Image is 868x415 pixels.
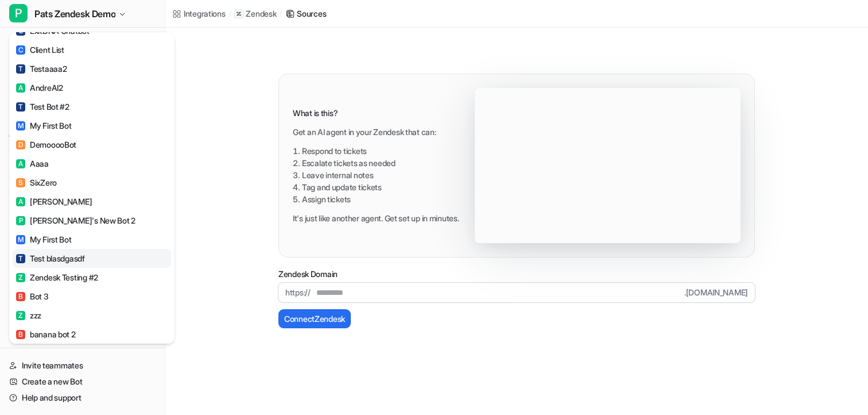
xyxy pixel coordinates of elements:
div: Aaaa [16,157,49,170]
div: Bot 3 [16,290,49,302]
span: B [16,330,25,339]
span: M [16,121,25,130]
span: P [16,216,25,225]
span: B [16,292,25,301]
div: DemooooBot [16,139,76,151]
span: Z [16,273,25,282]
div: AndreAI2 [16,82,63,94]
span: T [16,254,25,263]
div: banana bot 2 [16,328,76,340]
div: Test blasdgasdf [16,252,85,264]
span: Pats Zendesk Demo [34,6,115,22]
div: PPats Zendesk Demo [9,32,175,344]
span: M [16,235,25,244]
div: SixZero [16,176,57,189]
div: [PERSON_NAME] [16,195,92,207]
span: Z [16,311,25,320]
span: A [16,197,25,206]
div: Client List [16,44,64,56]
div: Testaaaa2 [16,63,67,75]
div: My First Bot [16,233,72,245]
span: C [16,45,25,55]
span: D [16,140,25,149]
div: My First Bot [16,120,72,132]
span: T [16,64,25,74]
span: S [16,178,25,187]
span: A [16,159,25,168]
div: Zendesk Testing #2 [16,271,98,283]
span: P [9,4,28,22]
div: [PERSON_NAME]'s New Bot 2 [16,214,135,226]
div: Test Bot #2 [16,101,69,113]
span: T [16,102,25,112]
span: A [16,83,25,93]
div: zzz [16,309,41,321]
